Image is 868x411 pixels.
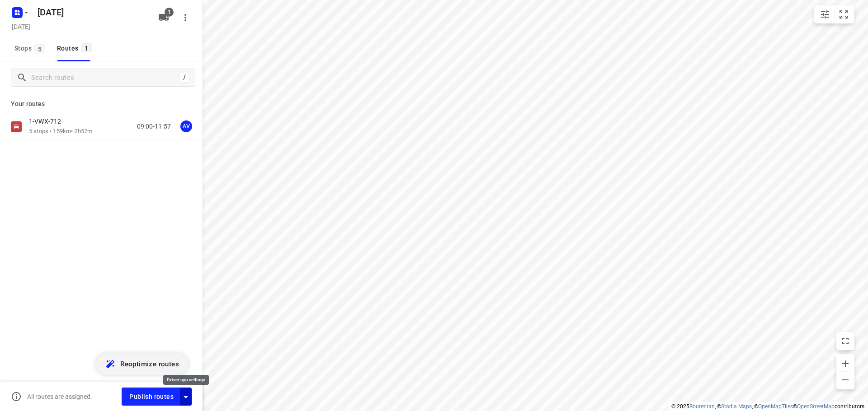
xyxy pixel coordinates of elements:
[129,391,174,402] span: Publish routes
[137,122,171,131] p: 09:00-11:57
[34,5,151,19] h5: Rename
[96,353,188,375] button: Reoptimize routes
[671,403,864,410] li: © 2025 , © , © © contributors
[797,403,835,410] a: OpenStreetMap
[8,21,34,32] h5: Project date
[34,44,45,53] span: 5
[814,5,854,23] div: small contained button group
[27,393,92,400] p: All routes are assigned.
[120,358,179,370] span: Reoptimize routes
[180,120,192,132] div: AV
[14,43,48,54] span: Stops
[31,71,179,85] input: Search routes
[179,73,189,83] div: /
[721,403,752,410] a: Stadia Maps
[29,127,92,136] p: 5 stops • 159km • 2h57m
[122,388,180,405] button: Publish routes
[689,403,715,410] a: Routetitan
[81,43,92,52] span: 1
[758,403,793,410] a: OpenMapTiles
[57,43,94,54] div: Routes
[165,8,174,17] span: 1
[11,99,192,109] p: Your routes
[29,117,66,125] p: 1-VWX-712
[177,117,195,135] button: AV
[155,9,173,27] button: 1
